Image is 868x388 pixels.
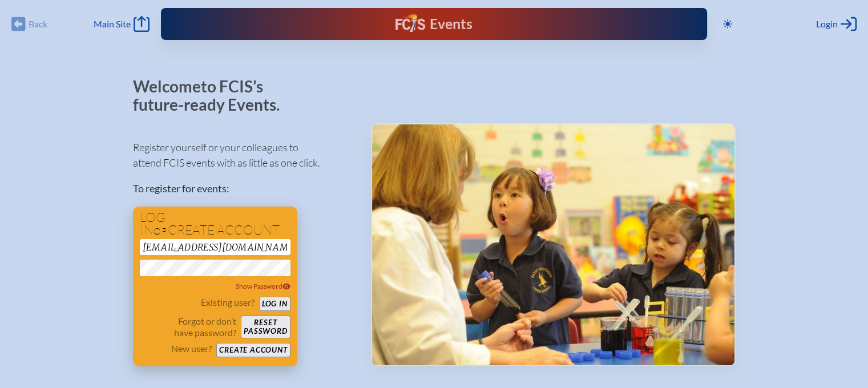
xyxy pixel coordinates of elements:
span: Login [816,18,838,30]
p: To register for events: [133,181,353,196]
img: Events [372,124,734,365]
button: Create account [216,343,290,357]
p: New user? [171,343,212,354]
button: Resetpassword [241,316,290,338]
input: Email [140,239,290,255]
p: Forgot or don’t have password? [140,316,237,338]
span: or [154,225,168,237]
span: Main Site [94,18,131,30]
a: Main Site [94,16,150,32]
span: Show Password [236,282,290,290]
button: Log in [259,297,290,311]
p: Welcome to FCIS’s future-ready Events. [133,78,293,114]
h1: Log in create account [140,211,290,237]
div: FCIS Events — Future ready [316,14,552,34]
p: Existing user? [201,297,255,308]
p: Register yourself or your colleagues to attend FCIS events with as little as one click. [133,140,353,171]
